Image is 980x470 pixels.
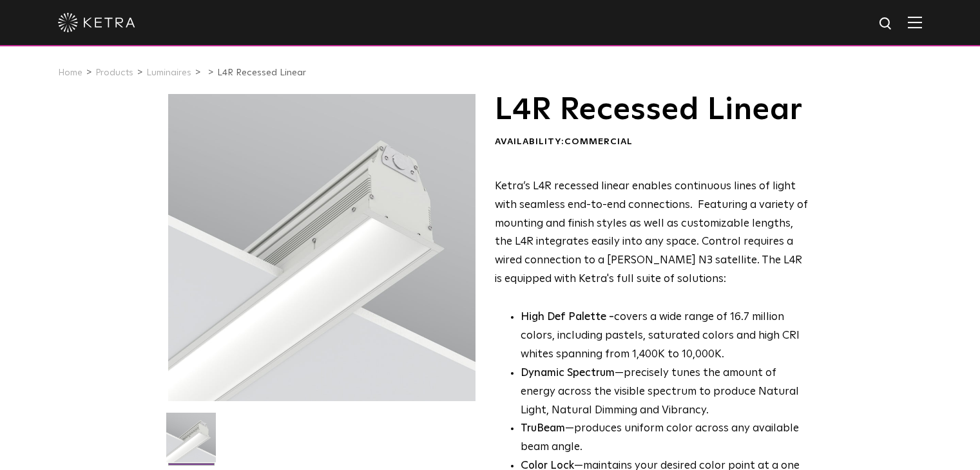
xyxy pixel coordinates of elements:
[495,178,809,289] p: Ketra’s L4R recessed linear enables continuous lines of light with seamless end-to-end connection...
[146,68,191,77] a: Luminaires
[564,137,633,146] span: Commercial
[521,420,809,457] li: —produces uniform color across any available beam angle.
[521,368,615,379] strong: Dynamic Spectrum
[495,94,809,126] h1: L4R Recessed Linear
[58,13,135,32] img: ketra-logo-2019-white
[521,312,614,323] strong: High Def Palette -
[95,68,133,77] a: Products
[521,423,565,434] strong: TruBeam
[58,68,82,77] a: Home
[521,308,809,364] p: covers a wide range of 16.7 million colors, including pastels, saturated colors and high CRI whit...
[908,16,922,28] img: Hamburger%20Nav.svg
[878,16,894,32] img: search icon
[217,68,306,77] a: L4R Recessed Linear
[521,364,809,420] li: —precisely tunes the amount of energy across the visible spectrum to produce Natural Light, Natur...
[495,136,809,149] div: Availability:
